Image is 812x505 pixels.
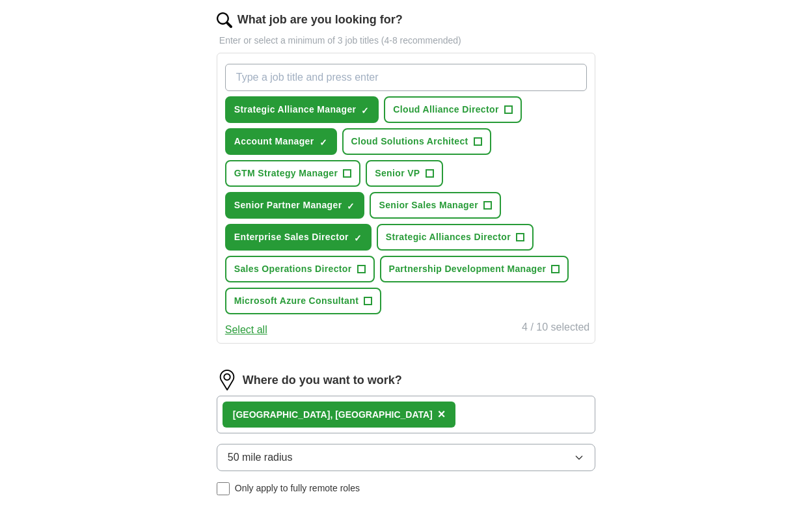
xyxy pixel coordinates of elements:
[377,224,534,251] button: Strategic Alliances Director
[234,230,349,244] span: Enterprise Sales Director
[225,96,379,123] button: Strategic Alliance Manager✓
[234,103,357,116] span: Strategic Alliance Manager
[389,262,547,276] span: Partnership Development Manager
[522,320,589,338] div: 4 / 10 selected
[217,482,230,495] input: Only apply to fully remote roles
[237,11,403,29] label: What job are you looking for?
[319,137,327,148] span: ✓
[386,230,511,244] span: Strategic Alliances Director
[225,256,375,282] button: Sales Operations Director
[225,160,360,187] button: GTM Strategy Manager
[234,167,338,180] span: GTM Strategy Manager
[234,294,359,308] span: Microsoft Azure Consultant
[393,103,498,116] span: Cloud Alliance Director
[225,128,337,155] button: Account Manager✓
[217,444,595,471] button: 50 mile radius
[235,482,360,495] span: Only apply to fully remote roles
[438,405,446,424] button: ×
[225,224,372,251] button: Enterprise Sales Director✓
[384,96,521,123] button: Cloud Alliance Director
[438,407,446,421] span: ×
[225,192,365,219] button: Senior Partner Manager✓
[380,256,569,282] button: Partnership Development Manager
[225,64,587,91] input: Type a job title and press enter
[234,135,314,148] span: Account Manager
[217,12,232,28] img: search.png
[351,135,468,148] span: Cloud Solutions Architect
[233,409,331,420] strong: [GEOGRAPHIC_DATA]
[370,192,501,219] button: Senior Sales Manager
[234,198,342,212] span: Senior Partner Manager
[225,288,381,314] button: Microsoft Azure Consultant
[375,167,420,180] span: Senior VP
[347,201,355,212] span: ✓
[233,408,433,422] div: , [GEOGRAPHIC_DATA]
[379,198,478,212] span: Senior Sales Manager
[342,128,491,155] button: Cloud Solutions Architect
[234,262,352,276] span: Sales Operations Director
[366,160,442,187] button: Senior VP
[217,370,237,390] img: location.png
[217,34,595,48] p: Enter or select a minimum of 3 job titles (4-8 recommended)
[361,105,369,116] span: ✓
[354,233,362,243] span: ✓
[243,372,402,389] label: Where do you want to work?
[228,450,293,465] span: 50 mile radius
[225,322,267,338] button: Select all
